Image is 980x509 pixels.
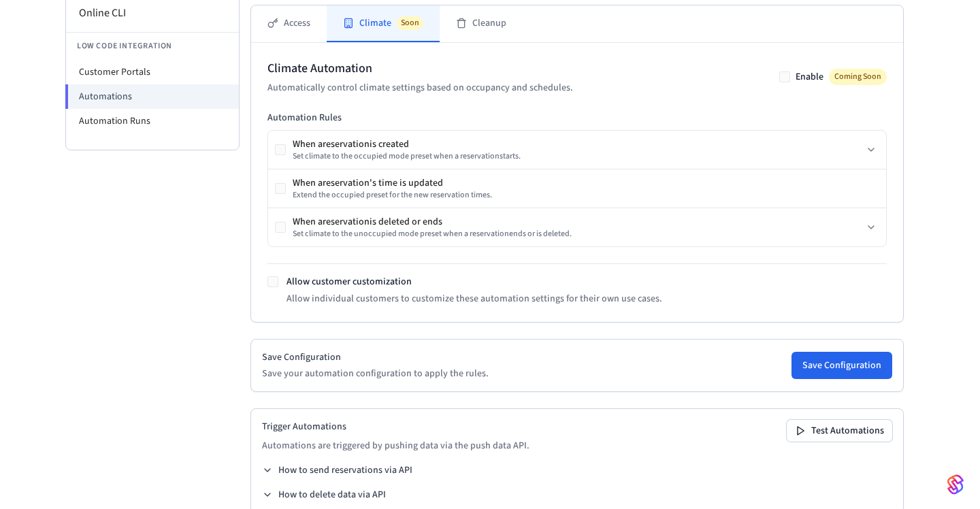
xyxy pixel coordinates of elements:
[262,420,529,433] h2: Trigger Automations
[267,81,573,95] p: Automatically control climate settings based on occupancy and schedules.
[66,32,239,60] li: Low Code Integration
[796,70,823,84] label: Enable
[251,5,327,42] button: Access
[293,229,572,240] div: Set climate to the unoccupied mode preset when a reservation ends or is deleted.
[293,151,521,162] div: Set climate to the occupied mode preset when a reservation starts.
[397,16,423,30] span: Soon
[293,190,492,201] div: Extend the occupied preset for the new reservation times.
[791,352,892,379] button: Save Configuration
[829,69,887,85] span: Coming Soon
[287,292,662,306] p: Allow individual customers to customize these automation settings for their own use cases.
[293,215,572,229] div: When a reservation is deleted or ends
[262,463,412,477] button: How to send reservations via API
[440,5,523,42] button: Cleanup
[262,350,489,364] h2: Save Configuration
[287,275,412,289] label: Allow customer customization
[262,367,489,380] p: Save your automation configuration to apply the rules.
[947,474,964,495] img: SeamLogoGradient.69752ec5.svg
[267,111,887,125] h3: Automation Rules
[267,59,573,78] h2: Climate Automation
[65,84,239,109] li: Automations
[327,5,440,42] button: ClimateSoon
[262,439,529,453] p: Automations are triggered by pushing data via the push data API.
[293,137,521,151] div: When a reservation is created
[66,60,239,84] li: Customer Portals
[293,176,492,190] div: When a reservation 's time is updated
[262,488,386,502] button: How to delete data via API
[787,420,892,442] button: Test Automations
[66,109,239,133] li: Automation Runs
